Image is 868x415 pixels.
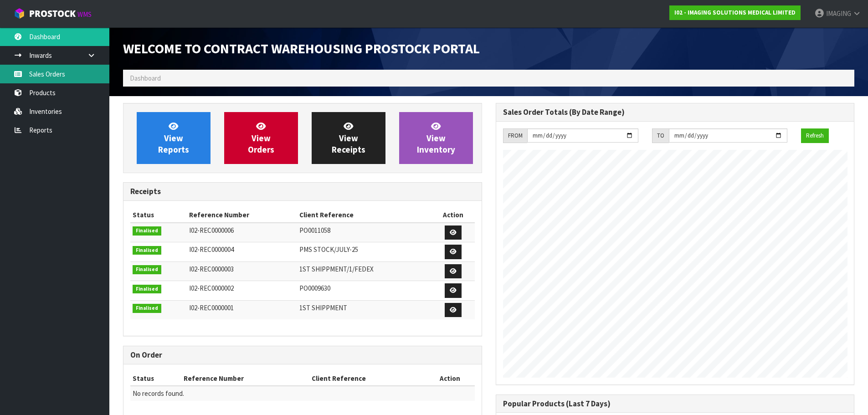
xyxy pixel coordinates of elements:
[297,208,431,222] th: Client Reference
[189,284,234,292] span: I02-REC0000002
[14,8,25,19] img: cube-alt.png
[801,128,829,143] button: Refresh
[189,226,234,235] span: I02-REC0000006
[77,10,92,19] small: WMS
[133,285,161,294] span: Finalised
[299,303,347,312] span: 1ST SHIPPMENT
[503,400,847,408] h3: Popular Products (Last 7 Days)
[417,121,455,155] span: View Inventory
[425,371,475,386] th: Action
[503,108,847,117] h3: Sales Order Totals (By Date Range)
[652,128,669,143] div: TO
[299,245,358,254] span: PMS STOCK/JULY-25
[187,208,297,222] th: Reference Number
[133,246,161,255] span: Finalised
[674,9,796,16] strong: I02 - IMAGING SOLUTIONS MEDICAL LIMITED
[309,371,425,386] th: Client Reference
[432,208,475,222] th: Action
[130,187,475,196] h3: Receipts
[130,208,187,222] th: Status
[299,226,330,235] span: PO0011058
[248,121,274,155] span: View Orders
[299,265,374,273] span: 1ST SHIPPMENT/1/FEDEX
[130,351,475,359] h3: On Order
[133,265,161,274] span: Finalised
[137,112,211,164] a: ViewReports
[299,284,330,292] span: PO0009630
[503,128,527,143] div: FROM
[123,40,480,57] span: Welcome to Contract Warehousing ProStock Portal
[130,371,181,386] th: Status
[130,386,475,400] td: No records found.
[826,9,851,18] span: IMAGING
[130,74,161,82] span: Dashboard
[189,303,234,312] span: I02-REC0000001
[181,371,309,386] th: Reference Number
[189,245,234,254] span: I02-REC0000004
[312,112,385,164] a: ViewReceipts
[133,304,161,313] span: Finalised
[29,8,76,20] span: ProStock
[189,265,234,273] span: I02-REC0000003
[332,121,365,155] span: View Receipts
[399,112,473,164] a: ViewInventory
[224,112,298,164] a: ViewOrders
[158,121,189,155] span: View Reports
[133,226,161,236] span: Finalised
